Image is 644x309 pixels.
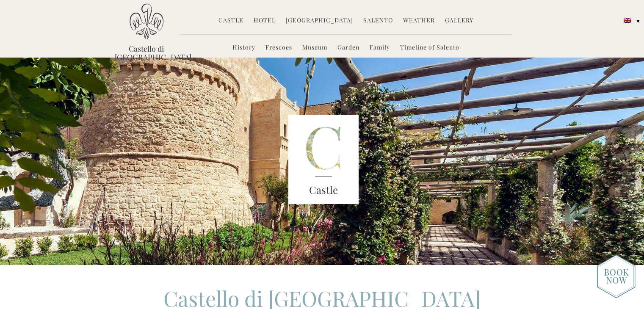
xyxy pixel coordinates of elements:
a: [GEOGRAPHIC_DATA] [286,16,353,26]
a: Hotel [254,16,276,26]
img: castle-letter.png [288,115,359,204]
a: Timeline of Salento [400,43,459,53]
img: English [624,18,631,23]
a: Salento [363,16,393,26]
a: Frescoes [265,43,292,53]
a: History [232,43,255,53]
img: Castello di Ugento [130,3,163,39]
a: Garden [337,43,359,53]
a: Castello di [GEOGRAPHIC_DATA] [115,44,178,61]
a: Museum [302,43,327,53]
a: Family [370,43,390,53]
a: Gallery [445,16,473,26]
img: new-booknow.png [597,254,636,298]
h3: Castle [288,182,359,198]
a: Weather [403,16,435,26]
a: Castle [218,16,243,26]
